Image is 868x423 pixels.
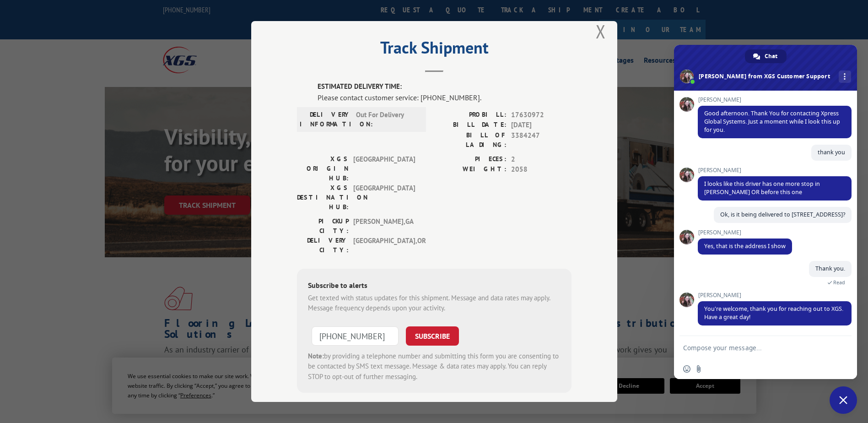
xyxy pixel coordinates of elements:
[297,154,349,183] label: XGS ORIGIN HUB:
[434,154,507,165] label: PIECES:
[698,167,852,174] span: [PERSON_NAME]
[704,242,786,250] span: Yes, that is the address I show
[815,265,845,272] span: Thank you.
[698,292,852,298] span: [PERSON_NAME]
[308,293,561,314] div: Get texted with status updates for this shipment. Message and data rates may apply. Message frequ...
[511,120,571,130] span: [DATE]
[308,351,561,382] div: by providing a telephone number and submitting this form you are consenting to be contacted by SM...
[683,344,828,352] textarea: Compose your message...
[406,326,459,346] button: SUBSCRIBE
[297,217,349,236] label: PICKUP CITY:
[434,110,507,120] label: PROBILL:
[698,229,792,236] span: [PERSON_NAME]
[704,109,840,134] span: Good afternoon. Thank You for contacting Xpress Global Systems. Just a moment while I look this u...
[511,130,571,150] span: 3384247
[704,305,843,321] span: You're welcome, thank you for reaching out to XGS. Have a great day!
[353,154,415,183] span: [GEOGRAPHIC_DATA]
[353,217,415,236] span: [PERSON_NAME] , GA
[356,110,418,129] span: Out For Delivery
[765,49,777,63] span: Chat
[830,386,857,414] div: Close chat
[318,92,571,103] div: Please contact customer service: [PHONE_NUMBER].
[318,81,571,92] label: ESTIMATED DELIVERY TIME:
[683,365,690,373] span: Insert an emoji
[745,49,787,63] div: Chat
[511,110,571,120] span: 17630972
[353,236,415,255] span: [GEOGRAPHIC_DATA] , OR
[297,41,571,59] h2: Track Shipment
[434,120,507,130] label: BILL DATE:
[720,211,845,218] span: Ok, is it being delivered to [STREET_ADDRESS]?
[695,365,702,373] span: Send a file
[839,70,851,83] div: More channels
[297,183,349,212] label: XGS DESTINATION HUB:
[300,110,351,129] label: DELIVERY INFORMATION:
[818,148,845,156] span: thank you
[434,130,507,150] label: BILL OF LADING:
[434,164,507,175] label: WEIGHT:
[308,352,324,360] strong: Note:
[596,19,606,43] button: Close modal
[698,97,852,103] span: [PERSON_NAME]
[511,154,571,165] span: 2
[704,180,820,196] span: I looks like this driver has one more stop in [PERSON_NAME] OR before this one
[511,164,571,175] span: 2058
[297,236,349,255] label: DELIVERY CITY:
[353,183,415,212] span: [GEOGRAPHIC_DATA]
[312,326,399,346] input: Phone Number
[308,280,561,293] div: Subscribe to alerts
[833,279,845,286] span: Read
